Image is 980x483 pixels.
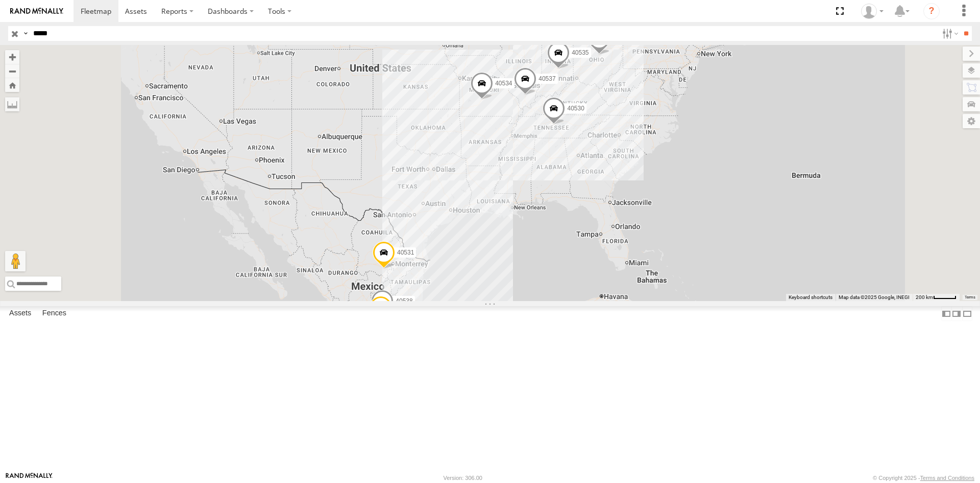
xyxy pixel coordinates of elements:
div: Version: 306.00 [444,475,482,481]
a: Terms and Conditions [920,475,974,481]
button: Map Scale: 200 km per 42 pixels [913,294,960,301]
button: Zoom Home [5,78,19,92]
button: Drag Pegman onto the map to open Street View [5,251,26,271]
span: 40538 [396,297,412,305]
i: ? [923,3,940,19]
a: Visit our Website [6,473,53,483]
button: Zoom out [5,64,19,78]
span: Map data ©2025 Google, INEGI [839,294,910,300]
label: Search Query [21,26,30,41]
label: Map Settings [963,114,980,128]
label: Measure [5,97,19,111]
label: Fences [37,307,71,321]
a: Terms (opens in new tab) [965,295,975,300]
span: 200 km [916,294,933,300]
span: 40534 [495,80,512,87]
img: rand-logo.svg [10,8,63,15]
span: 40531 [397,249,414,256]
label: Search Filter Options [938,26,960,41]
span: 40530 [567,105,584,112]
button: Keyboard shortcuts [789,294,832,301]
label: Hide Summary Table [962,306,972,321]
label: Dock Summary Table to the Right [951,306,962,321]
label: Dock Summary Table to the Left [941,306,951,321]
div: Carlos Ortiz [857,4,887,19]
label: Assets [4,307,36,321]
span: 40535 [572,49,589,56]
span: 40537 [538,75,555,82]
div: © Copyright 2025 - [873,475,974,481]
button: Zoom in [5,50,19,64]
